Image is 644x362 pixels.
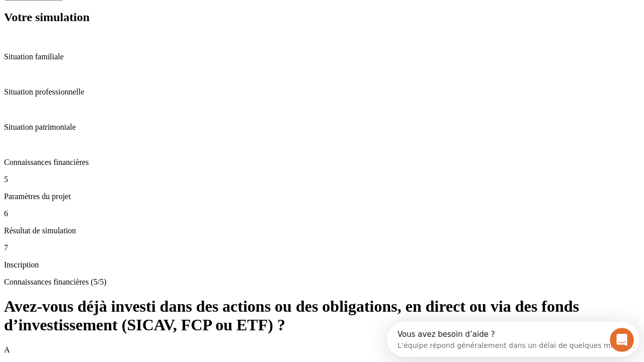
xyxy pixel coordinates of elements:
p: 7 [4,243,640,252]
div: Ouvrir le Messenger Intercom [4,4,277,32]
p: Connaissances financières [4,158,640,167]
h1: Avez-vous déjà investi dans des actions ou des obligations, en direct ou via des fonds d’investis... [4,297,640,334]
p: A [4,345,640,354]
div: Vous avez besoin d’aide ? [11,9,248,17]
p: 5 [4,175,640,184]
p: Paramètres du projet [4,192,640,201]
p: Situation professionnelle [4,87,640,97]
p: Connaissances financières (5/5) [4,278,640,287]
h2: Votre simulation [4,11,640,24]
p: Situation patrimoniale [4,123,640,132]
iframe: Intercom live chat [610,328,634,352]
iframe: Intercom live chat discovery launcher [387,322,639,357]
p: Inscription [4,260,640,269]
div: L’équipe répond généralement dans un délai de quelques minutes. [11,17,248,27]
p: 6 [4,209,640,218]
p: Résultat de simulation [4,226,640,235]
p: Situation familiale [4,52,640,61]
